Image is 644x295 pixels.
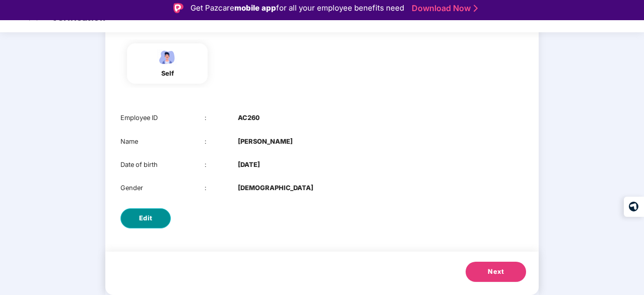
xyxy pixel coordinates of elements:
div: : [205,183,238,193]
div: : [205,113,238,123]
div: Get Pazcare for all your employee benefits need [190,2,404,14]
img: Logo [173,3,183,13]
img: svg+xml;base64,PHN2ZyBpZD0iRW1wbG95ZWVfbWFsZSIgeG1sbnM9Imh0dHA6Ly93d3cudzMub3JnLzIwMDAvc3ZnIiB3aW... [155,48,180,66]
b: [DEMOGRAPHIC_DATA] [238,183,313,193]
b: [DATE] [238,160,260,170]
b: AC260 [238,113,260,123]
span: Edit [139,213,153,223]
b: [PERSON_NAME] [238,137,293,147]
div: Employee ID [120,113,205,123]
span: Next [488,267,504,277]
button: Next [466,262,526,282]
div: Gender [120,183,205,193]
div: : [205,160,238,170]
strong: mobile app [234,3,276,13]
div: self [155,69,180,79]
button: Edit [120,208,171,228]
div: Date of birth [120,160,205,170]
img: Stroke [474,3,478,14]
div: Name [120,137,205,147]
a: Download Now [412,3,475,14]
div: : [205,137,238,147]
